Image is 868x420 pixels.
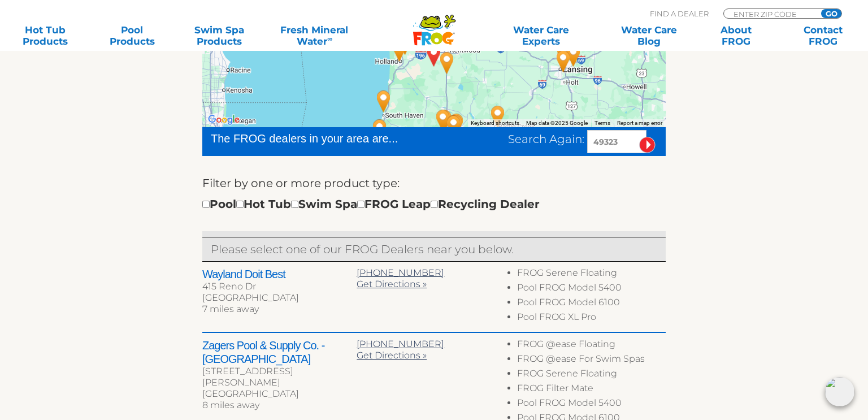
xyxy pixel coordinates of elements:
a: Swim SpaProducts [185,24,253,47]
label: Filter by one or more product type: [202,174,400,192]
div: Spa World of Schoolcraft - 42 miles away. [436,123,462,154]
p: Find A Dealer [650,8,709,19]
div: Four Seasons Spa & Pool Service - Coloma - 46 miles away. [367,115,393,145]
a: Water CareExperts [486,24,596,47]
a: Terms (opens in new tab) [594,120,610,126]
div: [GEOGRAPHIC_DATA] [202,388,357,400]
div: 415 Reno Dr [202,281,357,292]
a: Report a map error [617,120,662,126]
div: Wayland Doit Best - 7 miles away. [434,47,460,78]
span: Search Again: [508,132,584,146]
a: Get Directions » [357,350,427,361]
a: AboutFROG [702,24,770,47]
li: Pool FROG Model 5400 [517,397,666,412]
h2: Wayland Doit Best [202,267,357,281]
img: Google [205,112,242,127]
div: Michigan Swim Pool - 36 miles away. [444,109,470,140]
input: Zip Code Form [732,9,809,19]
a: Fresh MineralWater∞ [272,24,357,47]
p: Please select one of our FROG Dealers near you below. [211,240,657,258]
li: FROG @ease Floating [517,339,666,353]
a: [PHONE_NUMBER] [357,267,444,278]
div: Four Seasons Spa & Pool Services - South Haven - 34 miles away. [371,86,397,116]
div: Leslie's Poolmart Inc # 1089 - 36 miles away. [441,111,467,141]
img: openIcon [825,377,854,406]
div: The Pool Guys - 32 miles away. [430,105,456,136]
a: Hot TubProducts [11,24,79,47]
input: Submit [639,137,656,153]
a: [PHONE_NUMBER] [357,339,444,349]
input: GO [821,9,841,18]
div: [STREET_ADDRESS][PERSON_NAME] [202,366,357,388]
button: Keyboard shortcuts [471,119,519,127]
a: Get Directions » [357,279,427,289]
a: PoolProducts [98,24,166,47]
li: FROG Serene Floating [517,267,666,282]
h2: Zagers Pool & Supply Co. - [GEOGRAPHIC_DATA] [202,339,357,366]
li: FROG Serene Floating [517,368,666,383]
a: ContactFROG [789,24,857,47]
sup: ∞ [327,34,332,43]
div: Watson's of Portage - 36 miles away. [441,110,467,141]
div: [GEOGRAPHIC_DATA] [202,292,357,304]
a: Water CareBlog [615,24,683,47]
div: Spa World of Battle Creek - 44 miles away. [485,101,511,132]
div: The FROG dealers in your area are... [211,130,439,147]
div: T-N-T Pools Inc - 64 miles away. [550,46,576,76]
li: Pool FROG Model 6100 [517,297,666,311]
li: FROG @ease For Swim Spas [517,353,666,368]
li: Pool FROG XL Pro [517,311,666,326]
div: Pool Hot Tub Swim Spa FROG Leap Recycling Dealer [202,195,540,213]
span: 8 miles away [202,400,259,410]
div: Locey Swim & Spa Co - 36 miles away. [442,110,468,141]
a: Open this area in Google Maps (opens a new window) [205,112,242,127]
span: 7 miles away [202,304,259,314]
li: FROG Filter Mate [517,383,666,397]
li: Pool FROG Model 5400 [517,282,666,297]
span: Map data ©2025 Google [526,120,588,126]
